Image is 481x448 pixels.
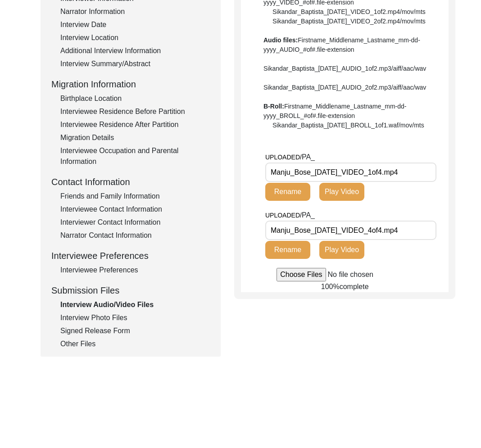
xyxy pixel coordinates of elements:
[265,154,302,161] span: UPLOADED/
[263,36,298,44] b: Audio files:
[302,153,315,161] span: PA_
[60,204,210,215] div: Interviewee Contact Information
[60,191,210,202] div: Friends and Family Information
[302,211,315,219] span: PA_
[265,212,302,219] span: UPLOADED/
[60,45,210,56] div: Additional Interview Information
[60,265,210,276] div: Interviewee Preferences
[60,119,210,130] div: Interviewee Residence After Partition
[60,339,210,349] div: Other Files
[60,6,210,17] div: Narrator Information
[51,284,210,297] div: Submission Files
[265,241,310,259] button: Rename
[265,183,310,201] button: Rename
[340,283,369,290] span: complete
[51,77,210,91] div: Migration Information
[319,241,364,259] button: Play Video
[60,106,210,117] div: Interviewee Residence Before Partition
[60,32,210,43] div: Interview Location
[60,230,210,241] div: Narrator Contact Information
[60,59,210,69] div: Interview Summary/Abstract
[263,103,284,110] b: B-Roll:
[60,217,210,228] div: Interviewer Contact Information
[319,183,364,201] button: Play Video
[60,326,210,336] div: Signed Release Form
[60,312,210,323] div: Interview Photo Files
[60,299,210,310] div: Interview Audio/Video Files
[51,249,210,262] div: Interviewee Preferences
[60,132,210,143] div: Migration Details
[321,283,340,290] span: 100%
[60,145,210,167] div: Interviewee Occupation and Parental Information
[51,175,210,189] div: Contact Information
[60,93,210,104] div: Birthplace Location
[60,19,210,30] div: Interview Date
